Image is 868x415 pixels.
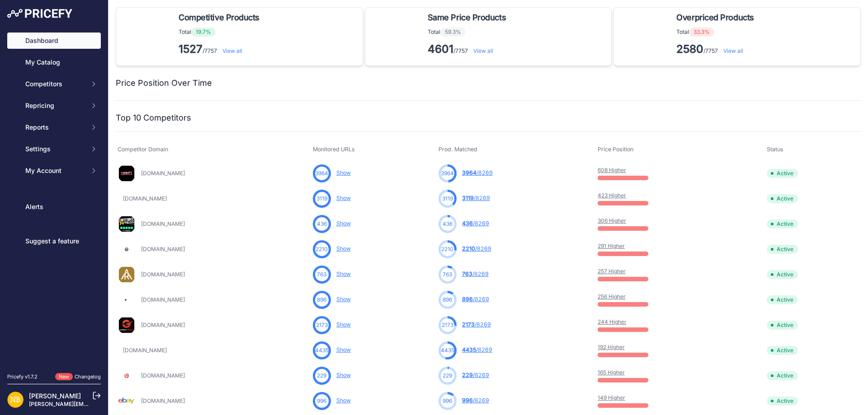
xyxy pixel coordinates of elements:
span: Repricing [25,101,85,110]
a: 2173/8269 [462,321,491,328]
span: 436 [317,220,327,228]
a: 244 Higher [598,318,627,325]
a: [DOMAIN_NAME] [141,296,185,303]
span: Status [767,146,783,153]
span: Monitored URLs [313,146,355,153]
span: 33.3% [689,28,714,37]
span: Active [767,371,798,380]
span: 2210 [316,245,328,253]
strong: 1527 [179,42,203,56]
a: Show [336,372,351,378]
span: Active [767,346,798,355]
a: 257 Higher [598,268,626,275]
a: 291 Higher [598,242,625,249]
a: 165 Higher [598,369,625,376]
span: 3964 [462,169,476,176]
a: 2210/8269 [462,245,491,252]
a: Alerts [7,199,101,215]
button: Settings [7,141,101,157]
a: 3119/8269 [462,195,490,201]
a: View all [723,47,743,54]
span: 2210 [441,245,453,253]
a: Show [336,220,351,227]
span: Active [767,396,798,406]
span: 229 [317,372,326,380]
span: Price Position [598,146,633,153]
span: Prod. Matched [439,146,477,153]
a: 256 Higher [598,293,626,300]
a: [DOMAIN_NAME] [123,195,167,202]
a: [DOMAIN_NAME] [141,322,185,328]
p: Total [676,28,757,37]
a: 4435/8269 [462,346,492,353]
a: 149 Higher [598,394,625,401]
span: 896 [317,296,326,304]
span: 229 [443,372,452,380]
a: Dashboard [7,33,101,49]
a: 306 Higher [598,217,626,224]
span: Active [767,245,798,254]
span: 763 [462,270,472,277]
span: 763 [317,270,326,279]
span: 2173 [462,321,475,328]
a: [PERSON_NAME] [29,392,81,400]
span: Competitors [25,79,85,89]
a: Suggest a feature [7,233,101,249]
a: Show [336,169,351,176]
a: Show [336,346,351,353]
a: 229/8269 [462,372,489,378]
a: 192 Higher [598,344,625,350]
p: Total [428,28,509,37]
span: Reports [25,123,85,132]
span: Active [767,270,798,279]
span: 3119 [316,195,327,203]
span: Active [767,321,798,330]
span: 2173 [316,321,328,329]
span: 3964 [315,169,328,177]
span: 229 [462,372,473,378]
span: 436 [443,220,453,228]
p: /7757 [179,42,263,56]
a: [DOMAIN_NAME] [123,347,167,354]
span: 4435 [462,346,476,353]
a: [DOMAIN_NAME] [141,246,185,252]
strong: 4601 [428,42,453,56]
a: 436/8269 [462,220,489,227]
p: Total [179,28,263,37]
a: 423 Higher [598,192,626,199]
div: Pricefy v1.7.2 [7,373,38,381]
span: 3119 [442,195,453,203]
a: Show [336,270,351,277]
span: 3119 [462,195,474,201]
a: [PERSON_NAME][EMAIL_ADDRESS][DOMAIN_NAME] [29,401,168,407]
span: 2173 [442,321,453,329]
a: Show [336,195,351,201]
span: Competitive Products [179,11,259,24]
a: Show [336,245,351,252]
span: New [55,373,73,381]
span: 19.7% [191,28,216,37]
span: Competitor Domain [118,146,168,153]
span: 3964 [441,169,454,177]
strong: 2580 [676,42,703,56]
a: Show [336,296,351,303]
span: 4435 [441,346,454,354]
img: Pricefy Logo [7,9,72,18]
a: 608 Higher [598,167,626,173]
a: [DOMAIN_NAME] [141,271,185,278]
button: Reports [7,119,101,135]
span: Active [767,295,798,304]
span: 763 [443,270,452,279]
a: [DOMAIN_NAME] [141,170,185,177]
h2: Price Position Over Time [116,77,212,89]
span: 436 [462,220,473,227]
a: Changelog [75,373,101,380]
a: 896/8269 [462,296,489,303]
button: My Account [7,163,101,179]
p: /7757 [428,42,509,56]
a: 3964/8269 [462,169,493,176]
span: 996 [317,397,326,405]
a: 996/8269 [462,397,489,404]
span: Settings [25,145,85,154]
button: Competitors [7,76,101,92]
